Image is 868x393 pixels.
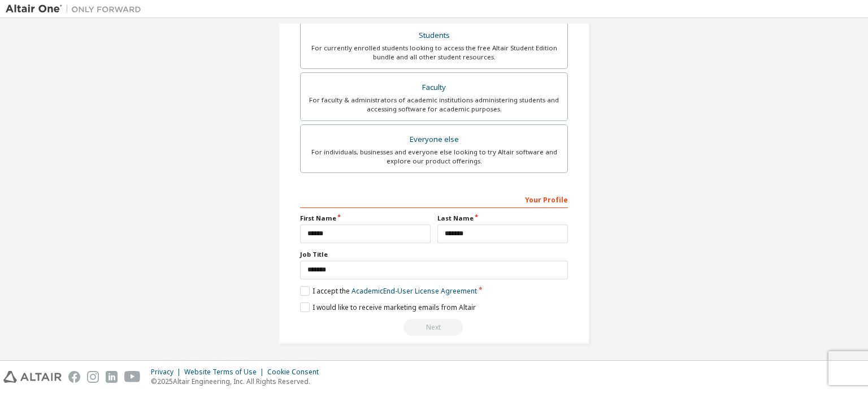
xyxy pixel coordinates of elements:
[300,286,477,296] label: I accept the
[307,44,561,62] div: For currently enrolled students looking to access the free Altair Student Edition bundle and all ...
[307,96,561,114] div: For faculty & administrators of academic institutions administering students and accessing softwa...
[3,371,62,383] img: altair_logo.svg
[307,80,561,96] div: Faculty
[151,368,184,377] div: Privacy
[184,368,267,377] div: Website Terms of Use
[300,214,431,223] label: First Name
[267,368,325,377] div: Cookie Consent
[6,3,147,15] img: Altair One
[300,190,568,208] div: Your Profile
[307,28,561,44] div: Students
[106,371,118,383] img: linkedin.svg
[437,214,568,223] label: Last Name
[151,377,325,386] p: © 2025 Altair Engineering, Inc. All Rights Reserved.
[307,132,561,148] div: Everyone else
[68,371,80,383] img: facebook.svg
[300,303,476,312] label: I would like to receive marketing emails from Altair
[300,250,568,259] label: Job Title
[307,148,561,166] div: For individuals, businesses and everyone else looking to try Altair software and explore our prod...
[87,371,99,383] img: instagram.svg
[300,319,568,336] div: Read and acccept EULA to continue
[124,371,141,383] img: youtube.svg
[351,286,477,296] a: Academic End-User License Agreement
